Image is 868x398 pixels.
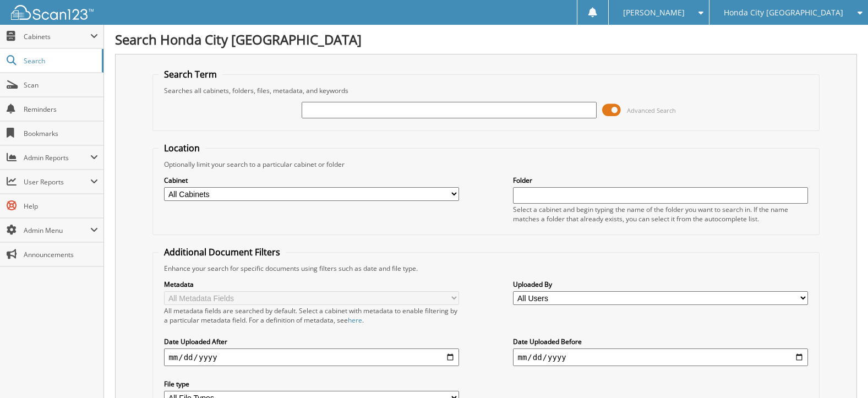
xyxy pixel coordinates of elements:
div: Select a cabinet and begin typing the name of the folder you want to search in. If the name match... [513,205,807,223]
span: Announcements [24,250,98,259]
label: Folder [513,176,807,185]
span: Search [24,56,96,66]
span: Admin Menu [24,226,90,235]
legend: Location [159,142,205,154]
span: Admin Reports [24,153,90,162]
span: Bookmarks [24,129,98,138]
span: Cabinets [24,32,90,41]
label: Date Uploaded After [164,337,458,346]
span: Honda City [GEOGRAPHIC_DATA] [724,9,843,16]
a: here [348,315,362,325]
div: Enhance your search for specific documents using filters such as date and file type. [159,264,813,273]
div: Optionally limit your search to a particular cabinet or folder [159,160,813,169]
label: Cabinet [164,176,458,185]
span: Scan [24,80,98,90]
span: Advanced Search [627,106,676,115]
span: User Reports [24,177,90,187]
legend: Additional Document Filters [159,246,286,258]
span: [PERSON_NAME] [623,9,685,16]
span: Reminders [24,105,98,114]
h1: Search Honda City [GEOGRAPHIC_DATA] [115,30,857,48]
div: Searches all cabinets, folders, files, metadata, and keywords [159,86,813,95]
input: end [513,348,807,366]
legend: Search Term [159,68,222,80]
label: Metadata [164,280,458,289]
img: scan123-logo-white.svg [11,5,94,20]
span: Help [24,201,98,211]
input: start [164,348,458,366]
label: File type [164,379,458,389]
label: Date Uploaded Before [513,337,807,346]
div: All metadata fields are searched by default. Select a cabinet with metadata to enable filtering b... [164,306,458,325]
label: Uploaded By [513,280,807,289]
